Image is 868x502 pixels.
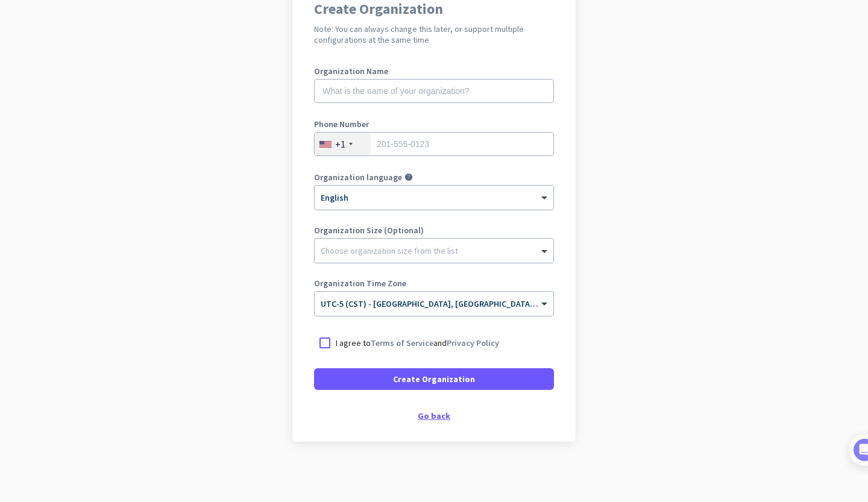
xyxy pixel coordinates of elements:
label: Phone Number [314,120,554,128]
input: 201-555-0123 [314,132,554,156]
a: Terms of Service [371,337,433,348]
span: Create Organization [393,373,475,385]
h1: Create Organization [314,2,554,16]
button: Create Organization [314,368,554,390]
div: +1 [335,138,345,150]
input: What is the name of your organization? [314,79,554,103]
h2: Note: You can always change this later, or support multiple configurations at the same time [314,24,554,45]
label: Organization Size (Optional) [314,226,554,234]
div: Go back [314,412,554,420]
a: Privacy Policy [447,337,499,348]
label: Organization language [314,173,402,181]
label: Organization Time Zone [314,279,554,287]
label: Organization Name [314,67,554,75]
p: I agree to and [336,337,499,349]
i: help [404,173,413,181]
